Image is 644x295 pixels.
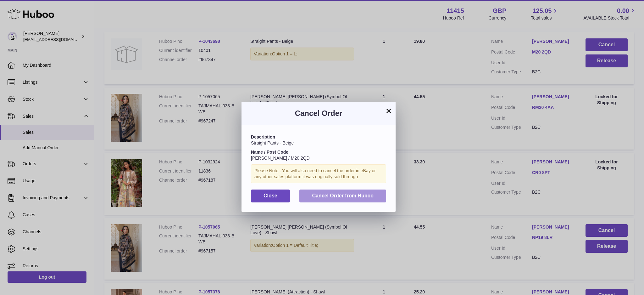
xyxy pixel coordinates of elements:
[251,150,288,155] strong: Name / Post Code
[299,190,386,202] button: Cancel Order from Huboo
[251,156,310,161] span: [PERSON_NAME] / M20 2QD
[385,107,392,115] button: ×
[264,193,277,198] span: Close
[251,140,294,145] span: Straight Pants - Beige
[251,134,275,139] strong: Description
[312,193,374,198] span: Cancel Order from Huboo
[251,190,290,202] button: Close
[251,108,386,118] h3: Cancel Order
[251,164,386,183] div: Please Note : You will also need to cancel the order in eBay or any other sales platform it was o...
